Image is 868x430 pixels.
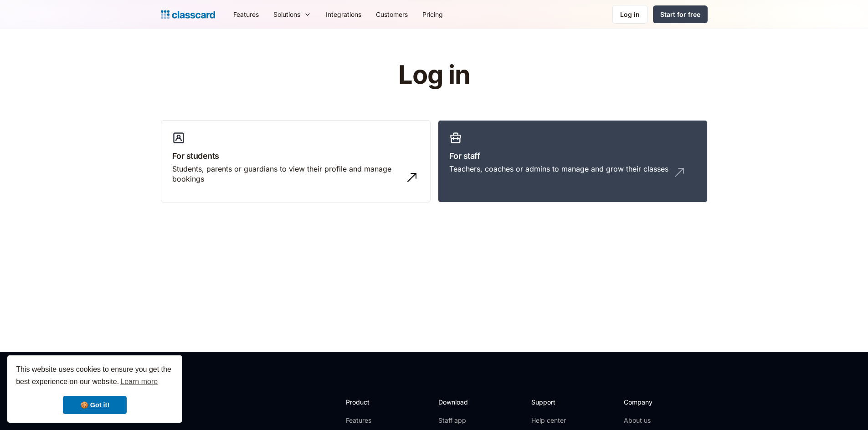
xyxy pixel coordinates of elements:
[266,4,318,25] div: Solutions
[7,355,182,423] div: cookieconsent
[624,416,684,425] a: About us
[620,10,640,19] div: Log in
[438,120,708,203] a: For staffTeachers, coaches or admins to manage and grow their classes
[660,10,700,19] div: Start for free
[449,150,696,162] h3: For staff
[612,5,647,24] a: Log in
[119,375,159,389] a: learn more about cookies
[531,397,568,407] h2: Support
[226,4,266,25] a: Features
[273,10,300,19] div: Solutions
[531,416,568,425] a: Help center
[449,164,668,174] div: Teachers, coaches or admins to manage and grow their classes
[624,397,684,407] h2: Company
[16,364,174,389] span: This website uses cookies to ensure you get the best experience on our website.
[289,61,579,89] h1: Log in
[438,416,476,425] a: Staff app
[438,397,476,407] h2: Download
[346,397,395,407] h2: Product
[63,396,127,414] a: dismiss cookie message
[318,4,369,25] a: Integrations
[161,8,215,21] a: home
[161,120,431,203] a: For studentsStudents, parents or guardians to view their profile and manage bookings
[172,150,419,162] h3: For students
[653,5,708,23] a: Start for free
[415,4,450,25] a: Pricing
[172,164,401,184] div: Students, parents or guardians to view their profile and manage bookings
[369,4,415,25] a: Customers
[346,416,395,425] a: Features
